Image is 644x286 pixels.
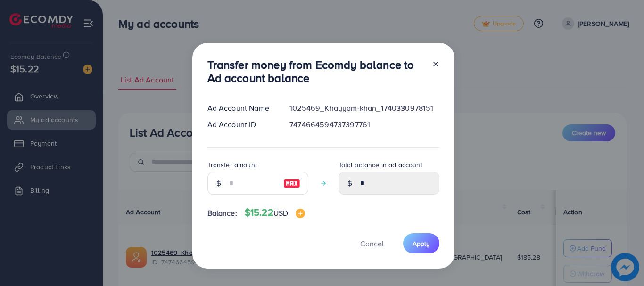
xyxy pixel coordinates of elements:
[273,208,288,218] span: USD
[339,160,422,170] label: Total balance in ad account
[348,233,396,253] button: Cancel
[360,238,384,249] span: Cancel
[207,160,257,170] label: Transfer amount
[200,119,282,130] div: Ad Account ID
[282,119,446,130] div: 7474664594737397761
[245,207,305,219] h4: $15.22
[200,103,282,114] div: Ad Account Name
[413,239,430,248] span: Apply
[403,233,439,253] button: Apply
[296,209,305,218] img: image
[207,58,424,85] h3: Transfer money from Ecomdy balance to Ad account balance
[282,103,446,114] div: 1025469_Khayyam-khan_1740330978151
[207,208,237,219] span: Balance:
[283,178,300,189] img: image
